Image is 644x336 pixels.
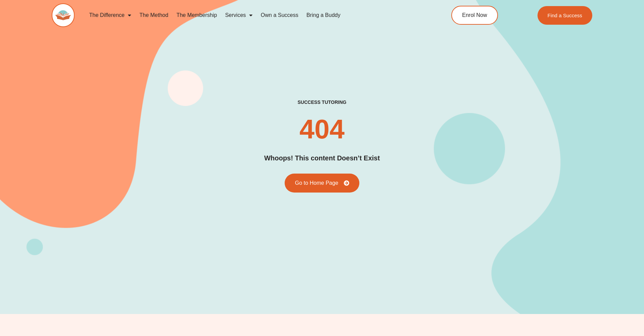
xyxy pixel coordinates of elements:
a: The Membership [172,7,221,23]
a: Find a Success [538,6,593,25]
nav: Menu [85,7,421,23]
a: Enrol Now [451,6,498,25]
a: The Difference [85,7,136,23]
h2: success tutoring [297,99,346,105]
span: Enrol Now [462,13,487,18]
h2: 404 [300,116,344,143]
a: Go to Home Page [285,174,359,193]
h2: Whoops! This content Doesn’t Exist [264,153,380,163]
a: Own a Success [257,7,302,23]
span: Find a Success [548,13,582,18]
a: Bring a Buddy [302,7,344,23]
a: The Method [135,7,172,23]
a: Services [221,7,257,23]
span: Go to Home Page [295,180,338,186]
